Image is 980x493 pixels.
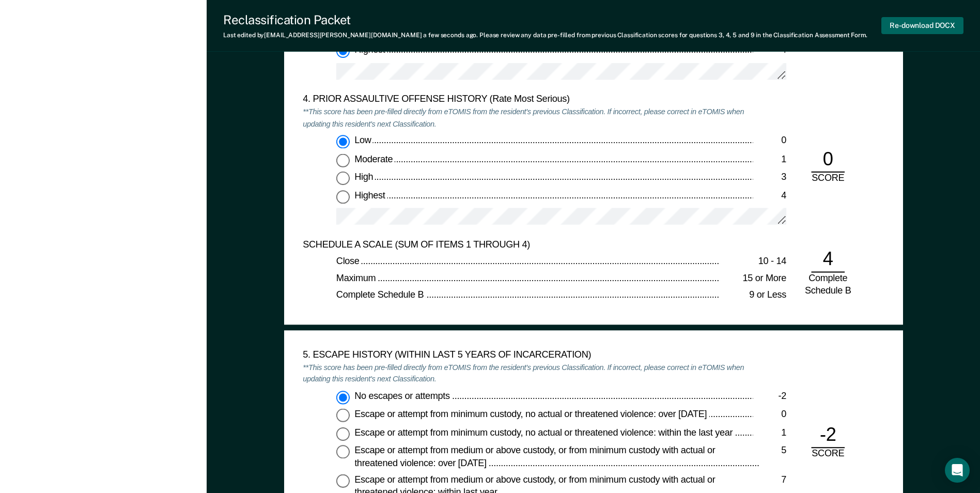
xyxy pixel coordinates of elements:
[811,148,845,173] div: 0
[223,12,867,27] div: Reclassification Packet
[354,445,715,468] span: Escape or attempt from medium or above custody, or from minimum custody with actual or threatened...
[354,172,375,182] span: High
[336,190,350,203] input: Highest4
[336,272,378,283] span: Maximum
[945,458,970,483] div: Open Intercom Messenger
[336,289,426,300] span: Complete Schedule B
[354,153,395,164] span: Moderate
[354,135,373,146] span: Low
[720,256,786,268] div: 10 - 14
[354,190,387,200] span: Highest
[336,391,350,404] input: No escapes or attempts-2
[336,256,361,266] span: Close
[303,363,744,384] em: **This score has been pre-filled directly from eTOMIS from the resident's previous Classification...
[881,17,963,34] button: Re-download DOCX
[753,172,786,184] div: 3
[753,153,786,166] div: 1
[811,423,845,449] div: -2
[753,391,786,403] div: -2
[223,32,867,39] div: Last edited by [EMAIL_ADDRESS][PERSON_NAME][DOMAIN_NAME] . Please review any data pre-filled from...
[336,409,350,422] input: Escape or attempt from minimum custody, no actual or threatened violence: over [DATE]0
[354,427,735,437] span: Escape or attempt from minimum custody, no actual or threatened violence: within the last year
[759,474,786,487] div: 7
[759,445,786,458] div: 5
[336,135,350,149] input: Low0
[811,248,845,273] div: 4
[753,135,786,148] div: 0
[803,449,853,461] div: SCORE
[354,391,452,401] span: No escapes or attempts
[720,289,786,302] div: 9 or Less
[753,409,786,421] div: 0
[336,445,350,459] input: Escape or attempt from medium or above custody, or from minimum custody with actual or threatened...
[336,474,350,488] input: Escape or attempt from medium or above custody, or from minimum custody with actual or threatened...
[803,273,853,297] div: Complete Schedule B
[303,107,744,129] em: **This score has been pre-filled directly from eTOMIS from the resident's previous Classification...
[753,427,786,439] div: 1
[303,349,753,362] div: 5. ESCAPE HISTORY (WITHIN LAST 5 YEARS OF INCARCERATION)
[336,172,350,185] input: High3
[354,409,709,419] span: Escape or attempt from minimum custody, no actual or threatened violence: over [DATE]
[720,272,786,285] div: 15 or More
[336,427,350,440] input: Escape or attempt from minimum custody, no actual or threatened violence: within the last year1
[423,32,476,39] span: a few seconds ago
[753,190,786,202] div: 4
[336,153,350,167] input: Moderate1
[303,94,753,106] div: 4. PRIOR ASSAULTIVE OFFENSE HISTORY (Rate Most Serious)
[303,239,753,251] div: SCHEDULE A SCALE (SUM OF ITEMS 1 THROUGH 4)
[803,173,853,186] div: SCORE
